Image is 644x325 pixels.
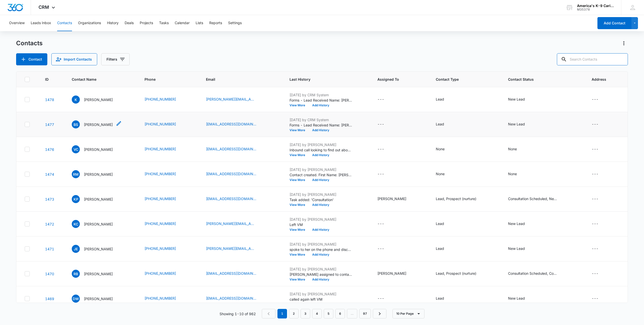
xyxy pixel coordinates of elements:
[377,146,393,152] div: Assigned To - - Select to Edit Field
[84,197,113,202] p: [PERSON_NAME]
[592,221,598,227] div: ---
[159,15,169,31] button: Tasks
[206,271,265,277] div: Email - marteenab@aol.com - Select to Edit Field
[206,221,265,227] div: Email - kristin.foye@gmail.com - Select to Edit Field
[84,172,113,177] p: [PERSON_NAME]
[72,145,80,153] span: VC
[220,311,256,316] p: Showing 1-10 of 962
[72,220,122,228] div: Contact Name - Kristin Cowardin - Select to Edit Field
[175,15,190,31] button: Calendar
[508,121,534,127] div: Contact Status - New Lead - Select to Edit Field
[592,97,598,103] div: ---
[290,122,352,128] p: Forms - Lead Received Name: [PERSON_NAME] Email: [EMAIL_ADDRESS][DOMAIN_NAME] Phone: [PHONE_NUMBE...
[508,196,567,202] div: Contact Status - Consultation Scheduled, New Lead - Select to Edit Field
[45,247,54,251] a: Navigate to contact details page for Jennifer EDKIN
[592,171,598,177] div: ---
[290,154,309,157] button: View More
[377,271,415,277] div: Assigned To - Ashley Utterback - Select to Edit Field
[301,309,310,318] a: Page 3
[206,146,256,152] a: [EMAIL_ADDRESS][DOMAIN_NAME]
[508,146,517,152] div: None
[436,271,485,277] div: Contact Type - Lead, Prospect (nurture) - Select to Edit Field
[290,104,309,107] button: View More
[206,121,256,127] a: [EMAIL_ADDRESS][DOMAIN_NAME]
[377,171,393,177] div: Assigned To - - Select to Edit Field
[436,171,445,176] div: None
[508,246,534,252] div: Contact Status - New Lead - Select to Edit Field
[597,17,631,29] button: Add Contact
[377,121,393,127] div: Assigned To - - Select to Edit Field
[145,271,176,276] a: [PHONE_NUMBER]
[309,228,333,231] button: Add History
[145,121,185,127] div: Phone - (307) 213-0837 - Select to Edit Field
[436,196,476,201] div: Lead, Prospect (nurture)
[436,97,444,102] div: Lead
[84,221,113,227] p: [PERSON_NAME]
[45,222,54,226] a: Navigate to contact details page for Kristin Cowardin
[45,297,54,301] a: Navigate to contact details page for Danielle Woodruff
[592,77,612,82] span: Address
[508,221,525,226] div: New Lead
[45,272,54,276] a: Navigate to contact details page for Ronald Butler
[290,242,352,247] p: [DATE] by [PERSON_NAME]
[125,15,134,31] button: Deals
[206,296,265,302] div: Email - dwoodruff14@gmail.com - Select to Edit Field
[209,15,222,31] button: Reports
[290,129,309,132] button: View More
[290,172,352,177] p: Contact created. First Name: [PERSON_NAME] Last Name: [PERSON_NAME] Phone: [PHONE_NUMBER] Email: ...
[84,147,113,152] p: [PERSON_NAME]
[377,196,406,201] div: [PERSON_NAME]
[45,77,52,82] span: ID
[290,142,352,147] p: [DATE] by [PERSON_NAME]
[436,246,444,251] div: Lead
[72,195,122,203] div: Contact Name - Kimberly Powell - Select to Edit Field
[72,220,80,228] span: KC
[39,5,49,10] span: CRM
[436,296,453,302] div: Contact Type - Lead - Select to Edit Field
[592,296,607,302] div: Address - - Select to Edit Field
[377,97,384,103] div: ---
[377,97,393,103] div: Assigned To - - Select to Edit Field
[335,309,345,318] a: Page 6
[436,146,454,152] div: Contact Type - None - Select to Edit Field
[592,196,607,202] div: Address - - Select to Edit Field
[508,196,558,201] div: Consultation Scheduled, New Lead
[45,122,54,127] a: Navigate to contact details page for Bernadette Schmitt
[72,170,122,178] div: Contact Name - Rosy McGillan - Select to Edit Field
[592,271,598,277] div: ---
[57,15,72,31] button: Contacts
[290,297,352,302] p: called again left VM
[620,39,628,47] button: Actions
[290,253,309,256] button: View More
[206,121,265,127] div: Email - bernadettepia81500@gmail.com - Select to Edit Field
[145,221,185,227] div: Phone - (703) 994-2464 - Select to Edit Field
[277,309,287,318] em: 1
[145,271,185,277] div: Phone - (757) 310-4036 - Select to Edit Field
[84,246,113,252] p: [PERSON_NAME]
[145,171,185,177] div: Phone - (703) 447-5290 - Select to Edit Field
[145,196,176,201] a: [PHONE_NUMBER]
[508,97,525,102] div: New Lead
[577,4,614,8] div: account name
[72,270,122,278] div: Contact Name - Ronald Butler - Select to Edit Field
[373,309,386,318] a: Next Page
[72,295,80,303] span: DW
[508,296,525,301] div: New Lead
[377,221,393,227] div: Assigned To - - Select to Edit Field
[436,97,453,103] div: Contact Type - Lead - Select to Edit Field
[45,98,54,102] a: Navigate to contact details page for Kristin
[145,77,187,82] span: Phone
[72,195,80,203] span: KP
[51,53,97,65] button: Import Contacts
[557,53,628,65] input: Search Contacts
[436,196,485,202] div: Contact Type - Lead, Prospect (nurture) - Select to Edit Field
[377,146,384,152] div: ---
[592,146,607,152] div: Address - - Select to Edit Field
[206,171,256,176] a: [EMAIL_ADDRESS][DOMAIN_NAME]
[84,122,113,127] p: [PERSON_NAME]
[262,309,386,318] nav: Pagination
[84,296,113,301] p: [PERSON_NAME]
[206,171,265,177] div: Email - rmcgillan@yahoo.com - Select to Edit Field
[72,77,125,82] span: Contact Name
[592,146,598,152] div: ---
